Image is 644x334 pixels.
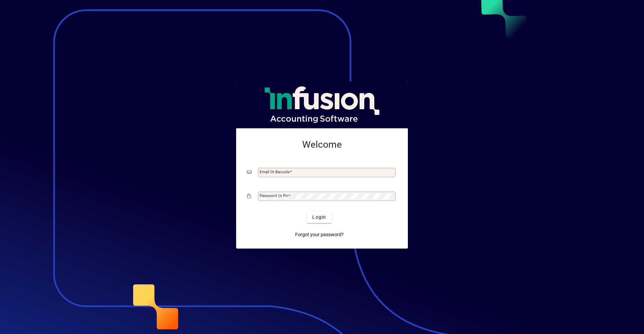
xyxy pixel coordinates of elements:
[292,228,346,241] a: Forgot your password?
[247,139,397,150] h2: Welcome
[312,214,326,221] span: Login
[260,193,288,198] mat-label: Password or Pin
[307,211,331,223] button: Login
[295,231,344,238] span: Forgot your password?
[260,170,290,174] mat-label: Email or Barcode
